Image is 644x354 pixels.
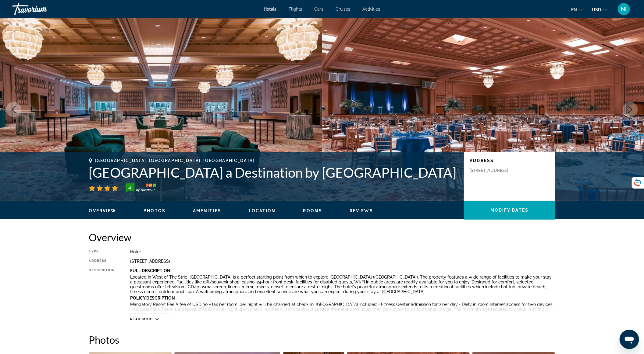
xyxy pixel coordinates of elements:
[336,7,350,12] a: Cruises
[193,208,221,213] span: Amenities
[124,184,136,191] div: 4
[620,330,639,349] iframe: Кнопка для запуску вікна повідомлень
[470,168,519,173] p: [STREET_ADDRESS]
[89,165,458,180] h1: [GEOGRAPHIC_DATA] a Destination by [GEOGRAPHIC_DATA]
[144,208,165,213] button: Photos
[350,208,373,213] button: Reviews
[616,3,632,16] button: User Menu
[6,102,21,117] button: Previous image
[89,208,116,213] button: Overview
[89,231,555,243] h2: Overview
[12,1,73,17] a: Travorium
[264,7,277,12] a: Hotels
[490,208,528,213] span: Modify Dates
[621,6,627,12] span: NI
[130,259,555,264] div: [STREET_ADDRESS]
[249,208,276,213] button: Location
[89,249,115,254] div: Type
[144,208,165,213] span: Photos
[571,5,583,14] button: Change language
[249,208,276,213] span: Location
[470,158,549,163] p: Address
[130,249,555,254] div: Hotel
[363,7,380,12] a: Activities
[315,7,324,12] a: Cars
[130,268,170,273] b: Full Description
[193,208,221,213] button: Amenities
[289,7,302,12] a: Flights
[126,183,156,193] img: TrustYou guest rating badge
[89,208,116,213] span: Overview
[130,317,154,321] span: Read more
[95,158,255,163] span: [GEOGRAPHIC_DATA], [GEOGRAPHIC_DATA], [GEOGRAPHIC_DATA]
[350,208,373,213] span: Reviews
[623,102,638,117] button: Next image
[89,334,555,346] h2: Photos
[130,275,555,294] p: Located in West of The Strip, [GEOGRAPHIC_DATA] is a perfect starting point from which to explore...
[592,5,607,14] button: Change currency
[571,7,577,12] span: en
[303,208,322,213] span: Rooms
[130,317,159,321] button: Read more
[592,7,601,12] span: USD
[130,302,555,317] p: Mandatory Resort Fee A fee of USD 30 + tax per room, per night will be charged at check-in. [GEOG...
[303,208,322,213] button: Rooms
[89,268,115,314] div: Description
[130,296,175,300] b: Policy Description
[464,201,555,220] button: Modify Dates
[89,259,115,264] div: Address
